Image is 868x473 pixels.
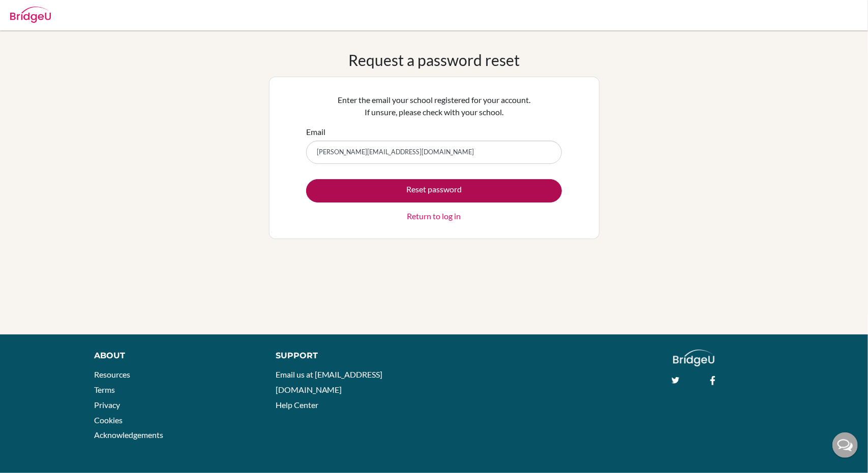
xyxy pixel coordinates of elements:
[306,126,325,138] label: Email
[94,400,120,410] a: Privacy
[23,7,44,16] span: Help
[94,385,115,394] a: Terms
[673,350,714,366] img: logo_white@2x-f4f0deed5e89b7ecb1c2cc34c3e3d731f90f0f143d5ea2071677605dd97b5244.png
[276,369,383,394] a: Email us at [EMAIL_ADDRESS][DOMAIN_NAME]
[276,350,423,362] div: Support
[348,51,520,69] h1: Request a password reset
[276,400,318,410] a: Help Center
[306,94,562,118] p: Enter the email your school registered for your account. If unsure, please check with your school.
[94,369,130,379] a: Resources
[94,415,123,425] a: Cookies
[407,210,461,222] a: Return to log in
[306,179,562,202] button: Reset password
[94,350,253,362] div: About
[10,7,51,23] img: Bridge-U
[94,430,163,440] a: Acknowledgements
